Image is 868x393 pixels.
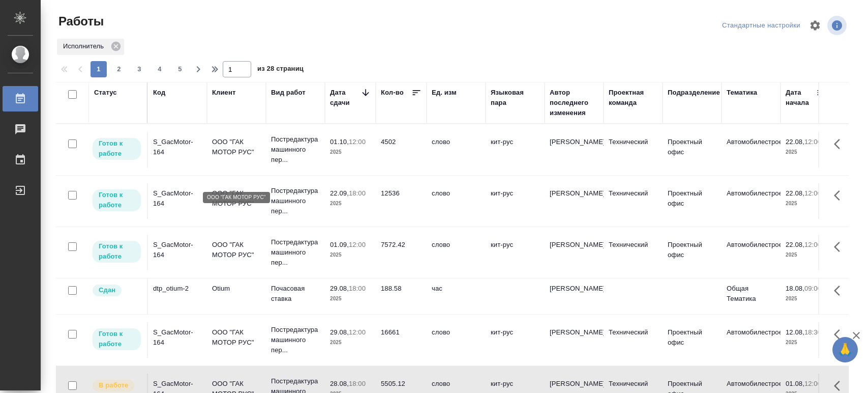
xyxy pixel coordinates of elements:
[786,88,816,108] div: Дата начала
[832,337,858,362] button: 🙏
[376,235,427,270] td: 7572.42
[545,322,604,358] td: [PERSON_NAME]
[804,328,821,336] p: 18:30
[349,380,366,387] p: 18:00
[828,235,852,259] button: Здесь прячутся важные кнопки
[131,64,147,74] span: 3
[94,88,117,98] div: Статус
[172,61,188,77] button: 5
[381,88,404,98] div: Кол-во
[111,64,127,74] span: 2
[727,137,775,147] p: Автомобилестроение
[172,64,188,74] span: 5
[545,132,604,167] td: [PERSON_NAME]
[330,241,349,248] p: 01.09,
[271,134,320,165] p: Постредактура машинного пер...
[804,285,821,292] p: 09:00
[330,338,371,348] p: 2025
[663,322,722,358] td: Проектный офис
[271,325,320,355] p: Постредактура машинного пер...
[727,284,775,304] p: Общая Тематика
[432,88,457,98] div: Ед. изм
[212,327,261,348] p: ООО "ГАК МОТОР РУС"
[271,237,320,268] p: Постредактура машинного пер...
[99,329,135,349] p: Готов к работе
[804,380,821,387] p: 12:00
[804,189,821,197] p: 12:00
[786,338,826,348] p: 2025
[57,39,124,55] div: Исполнитель
[153,188,202,209] div: S_GacMotor-164
[604,183,663,219] td: Технический
[376,278,427,314] td: 188.58
[836,339,854,360] span: 🙏
[111,61,127,77] button: 2
[609,88,657,108] div: Проектная команда
[604,322,663,358] td: Технический
[153,240,202,260] div: S_GacMotor-164
[663,235,722,270] td: Проектный офис
[486,235,545,270] td: кит-рус
[786,380,804,387] p: 01.08,
[804,138,821,146] p: 12:00
[330,199,371,209] p: 2025
[153,88,165,98] div: Код
[828,132,852,156] button: Здесь прячутся важные кнопки
[663,183,722,219] td: Проектный офис
[828,183,852,208] button: Здесь прячутся важные кнопки
[727,188,775,199] p: Автомобилестроение
[92,379,142,392] div: Исполнитель выполняет работу
[330,147,371,157] p: 2025
[803,13,827,38] span: Настроить таблицу
[257,63,304,77] span: из 28 страниц
[349,285,366,292] p: 18:00
[330,88,361,108] div: Дата сдачи
[212,137,261,157] p: ООО "ГАК МОТОР РУС"
[349,328,366,336] p: 12:00
[131,61,147,77] button: 3
[786,147,826,157] p: 2025
[92,240,142,264] div: Исполнитель может приступить к работе
[376,322,427,358] td: 16661
[330,285,349,292] p: 29.08,
[545,183,604,219] td: [PERSON_NAME]
[668,88,720,98] div: Подразделение
[727,240,775,250] p: Автомобилестроение
[92,188,142,212] div: Исполнитель может приступить к работе
[720,18,803,34] div: split button
[486,183,545,219] td: кит-рус
[92,327,142,351] div: Исполнитель может приступить к работе
[727,327,775,338] p: Автомобилестроение
[271,284,320,304] p: Почасовая ставка
[376,132,427,167] td: 4502
[330,250,371,260] p: 2025
[727,88,757,98] div: Тематика
[663,132,722,167] td: Проектный офис
[99,285,115,295] p: Сдан
[427,322,486,358] td: слово
[212,188,261,209] p: ООО "ГАК МОТОР РУС"
[786,294,826,304] p: 2025
[153,327,202,348] div: S_GacMotor-164
[545,278,604,314] td: [PERSON_NAME]
[271,186,320,216] p: Постредактура машинного пер...
[486,132,545,167] td: кит-рус
[99,138,135,159] p: Готов к работе
[486,322,545,358] td: кит-рус
[376,183,427,219] td: 12536
[827,16,849,35] span: Посмотреть информацию
[271,88,306,98] div: Вид работ
[828,278,852,303] button: Здесь прячутся важные кнопки
[604,132,663,167] td: Технический
[427,183,486,219] td: слово
[92,284,142,297] div: Менеджер проверил работу исполнителя, передает ее на следующий этап
[212,240,261,260] p: ООО "ГАК МОТОР РУС"
[99,241,135,262] p: Готов к работе
[330,380,349,387] p: 28.08,
[427,132,486,167] td: слово
[828,322,852,347] button: Здесь прячутся важные кнопки
[212,284,261,294] p: Оtium
[727,379,775,389] p: Автомобилестроение
[99,380,128,390] p: В работе
[786,189,804,197] p: 22.08,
